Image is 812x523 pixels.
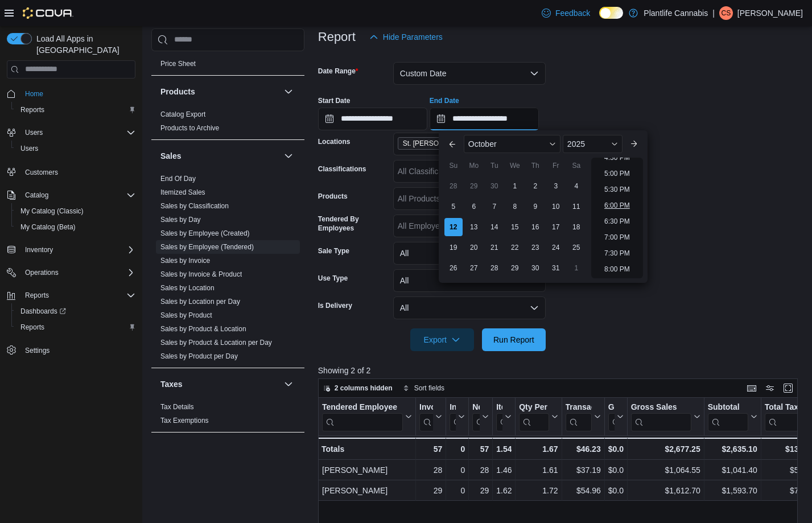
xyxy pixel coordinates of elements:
[151,400,304,432] div: Taxes
[321,442,412,456] div: Totals
[465,157,483,175] div: Mo
[160,110,205,118] a: Catalog Export
[599,7,623,19] input: Dark Mode
[160,311,212,320] span: Sales by Product
[608,463,624,477] div: $0.00
[608,402,614,431] div: Gift Card Sales
[20,266,63,279] button: Operations
[506,197,524,216] div: day-8
[25,191,48,200] span: Catalog
[444,238,463,257] div: day-19
[16,304,71,318] a: Dashboards
[763,381,777,395] button: Display options
[563,135,623,153] div: Button. Open the year selector. 2025 is currently selected.
[160,110,205,119] span: Catalog Export
[11,319,140,335] button: Reports
[11,219,140,235] button: My Catalog (Beta)
[318,96,351,105] label: Start Date
[322,484,412,497] div: [PERSON_NAME]
[318,137,351,146] label: Locations
[20,126,135,139] span: Users
[608,442,623,456] div: $0.00
[322,402,403,413] div: Tendered Employee
[496,442,512,456] div: 1.54
[526,218,545,236] div: day-16
[630,402,700,431] button: Gross Sales
[11,102,140,118] button: Reports
[160,86,195,97] h3: Products
[485,177,504,195] div: day-30
[16,142,43,155] a: Users
[417,328,467,351] span: Export
[737,6,803,20] p: [PERSON_NAME]
[644,6,708,20] p: Plantlife Cannabis
[567,139,585,149] span: 2025
[23,7,73,19] img: Cova
[2,187,140,203] button: Catalog
[160,257,210,265] a: Sales by Invoice
[631,484,700,497] div: $1,612.70
[565,463,600,477] div: $37.19
[322,402,412,431] button: Tendered Employee
[547,197,565,216] div: day-10
[465,197,483,216] div: day-6
[567,238,586,257] div: day-25
[722,6,731,20] span: CS
[151,57,304,75] div: Pricing
[2,287,140,303] button: Reports
[20,188,53,202] button: Catalog
[20,188,135,202] span: Catalog
[450,402,456,431] div: Invoices Ref
[631,463,700,477] div: $1,064.55
[383,31,443,43] span: Hide Parameters
[160,284,215,292] a: Sales by Location
[16,204,88,218] a: My Catalog (Classic)
[526,197,545,216] div: day-9
[25,245,53,254] span: Inventory
[485,218,504,236] div: day-14
[565,484,600,497] div: $54.96
[2,242,140,258] button: Inventory
[282,85,295,98] button: Products
[16,103,49,117] a: Reports
[160,339,272,347] a: Sales by Product & Location per Day
[485,259,504,277] div: day-28
[506,238,524,257] div: day-22
[567,197,586,216] div: day-11
[282,377,295,391] button: Taxes
[472,402,480,431] div: Net Sold
[472,463,489,477] div: 28
[567,259,586,277] div: day-1
[547,218,565,236] div: day-17
[160,297,240,306] span: Sales by Location per Day
[318,215,389,233] label: Tendered By Employees
[630,402,691,413] div: Gross Sales
[151,108,304,139] div: Products
[600,151,634,164] li: 4:30 PM
[20,126,47,139] button: Users
[160,352,238,360] a: Sales by Product per Day
[419,484,442,497] div: 29
[160,216,201,224] a: Sales by Day
[160,403,194,411] a: Tax Details
[318,192,348,201] label: Products
[393,62,546,85] button: Custom Date
[506,218,524,236] div: day-15
[630,442,700,456] div: $2,677.25
[318,30,356,44] h3: Report
[519,442,558,456] div: 1.67
[567,157,586,175] div: Sa
[20,144,38,153] span: Users
[496,402,502,431] div: Items Per Transaction
[160,270,242,278] a: Sales by Invoice & Product
[160,123,219,133] span: Products to Archive
[465,238,483,257] div: day-20
[764,402,805,413] div: Total Tax
[591,158,643,278] ul: Time
[482,328,546,351] button: Run Report
[707,402,748,413] div: Subtotal
[160,325,246,333] a: Sales by Product & Location
[764,402,805,431] div: Total Tax
[444,197,463,216] div: day-5
[472,442,489,456] div: 57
